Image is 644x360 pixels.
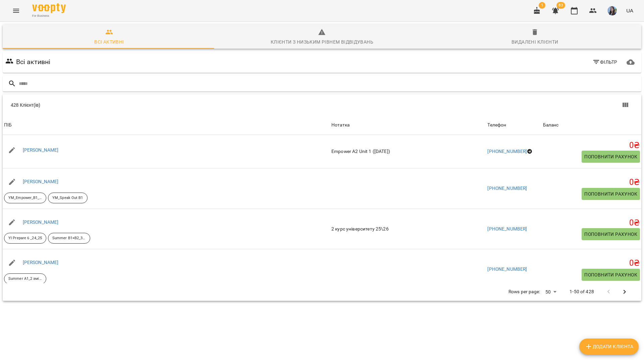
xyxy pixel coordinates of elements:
div: Нотатка [331,121,485,129]
span: Фільтр [592,58,618,66]
button: Next Page [616,284,633,300]
h5: 0 ₴ [543,140,640,151]
div: 50 [543,287,559,297]
span: Телефон [487,121,540,129]
span: Поповнити рахунок [584,153,637,161]
h5: 0 ₴ [543,218,640,228]
a: [PERSON_NAME] [23,179,59,184]
button: Вигляд колонок [617,97,633,113]
p: Summer B1+B2_3 зміна_25 [52,236,86,241]
td: 2 курс університету 25\26 [330,209,486,249]
button: Поповнити рахунок [582,151,640,163]
span: ПІБ [4,121,329,129]
div: YI Prepare 6 _24_25 [4,233,46,244]
h5: 0 ₴ [543,177,640,188]
div: Телефон [487,121,506,129]
div: Table Toolbar [3,94,641,116]
td: Empower A2 Unit 1 ([DATE]) [330,135,486,168]
p: 1-50 of 428 [570,289,594,295]
div: Sort [4,121,12,129]
span: Поповнити рахунок [584,271,637,279]
h6: Всі активні [16,57,51,67]
a: [PERSON_NAME] [23,147,59,153]
button: Поповнити рахунок [582,188,640,200]
p: Rows per page: [508,289,540,295]
div: ПІБ [4,121,12,129]
div: Баланс [543,121,559,129]
span: For Business [32,14,66,18]
button: Поповнити рахунок [582,269,640,281]
div: Summer B1+B2_3 зміна_25 [48,233,90,244]
div: YM_Speak Out B1 [48,193,88,203]
h5: 0 ₴ [543,258,640,268]
button: UA [624,4,636,17]
span: 1 [539,2,545,9]
a: [PHONE_NUMBER] [487,266,527,272]
a: [PHONE_NUMBER] [487,149,527,154]
p: Summer A1_2 зміна_25 [8,276,42,282]
div: YM_Empower_B1_evening [4,193,46,203]
a: [PERSON_NAME] [23,219,59,225]
div: Sort [487,121,506,129]
div: Sort [543,121,559,129]
button: Menu [8,3,24,19]
span: 83 [556,2,565,9]
div: Видалені клієнти [512,38,558,46]
a: [PERSON_NAME] [23,260,59,265]
button: Фільтр [590,56,620,68]
img: Voopty Logo [32,3,66,13]
div: Клієнти з низьким рівнем відвідувань [271,38,373,46]
img: b6e1badff8a581c3b3d1def27785cccf.jpg [607,6,617,15]
p: YI Prepare 6 _24_25 [8,236,42,241]
button: Додати клієнта [579,339,639,355]
div: Всі активні [94,38,124,46]
span: Поповнити рахунок [584,190,637,198]
a: [PHONE_NUMBER] [487,226,527,232]
div: Summer A1_2 зміна_25 [4,273,46,284]
a: [PHONE_NUMBER] [487,186,527,191]
button: Поповнити рахунок [582,228,640,240]
span: Додати клієнта [585,343,633,351]
span: UA [626,7,633,14]
div: 428 Клієнт(ів) [11,102,329,108]
span: Баланс [543,121,640,129]
p: YM_Speak Out B1 [52,195,83,201]
span: Поповнити рахунок [584,230,637,238]
p: YM_Empower_B1_evening [8,195,42,201]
